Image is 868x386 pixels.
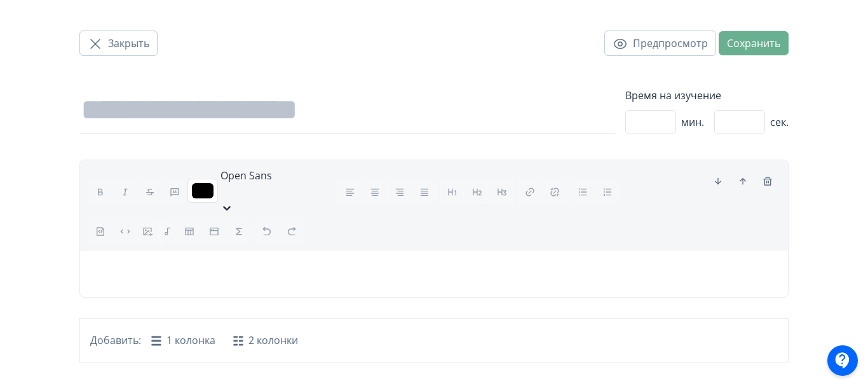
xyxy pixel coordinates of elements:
button: 2 колонки [226,329,306,352]
button: 1 колонка [144,329,223,352]
span: Предпросмотр [633,36,708,51]
div: сек. [714,110,789,134]
span: Закрыть [108,36,149,51]
button: Предпросмотр [604,31,716,56]
span: Добавить: [90,333,141,348]
button: Закрыть [79,31,158,56]
div: мин. [625,110,704,134]
label: Время на изучение [625,88,789,103]
span: Open Sans [220,169,272,183]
